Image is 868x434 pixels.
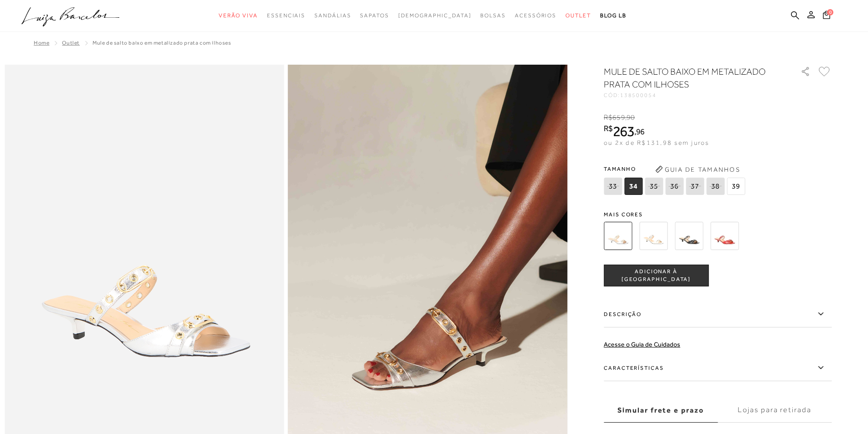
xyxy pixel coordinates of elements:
img: MULE DE SALTO BAIXO EM VERNIZ OFF WHITE COM ILHOSES [639,222,668,250]
img: MULE DE SALTO BAIXO EM METALIZADO PRATA COM ILHOSES [604,222,632,250]
span: Verão Viva [219,12,258,19]
a: Outlet [62,40,80,46]
span: 37 [686,178,704,195]
a: categoryNavScreenReaderText [480,7,506,24]
span: MULE DE SALTO BAIXO EM METALIZADO PRATA COM ILHOSES [92,40,231,46]
span: 0 [827,9,833,15]
i: , [634,128,645,136]
div: CÓD: [604,92,786,98]
span: Outlet [565,12,591,19]
span: Tamanho [604,162,747,176]
span: Bolsas [480,12,506,19]
span: BLOG LB [600,12,627,19]
i: R$ [604,124,613,133]
span: Sandálias [314,12,351,19]
a: categoryNavScreenReaderText [360,7,389,24]
img: MULE DE SALTO BAIXO EM VERNIZ PRETO COM ILHOSES [675,222,703,250]
span: 659 [612,113,625,122]
span: 38 [706,178,724,195]
a: categoryNavScreenReaderText [219,7,258,24]
span: Mais cores [604,212,832,217]
span: ADICIONAR À [GEOGRAPHIC_DATA] [604,268,708,284]
span: Essenciais [267,12,305,19]
button: Guia de Tamanhos [652,162,743,177]
span: Acessórios [515,12,556,19]
a: categoryNavScreenReaderText [314,7,351,24]
a: BLOG LB [600,7,627,24]
span: 34 [624,178,642,195]
span: 39 [727,178,745,195]
h1: MULE DE SALTO BAIXO EM METALIZADO PRATA COM ILHOSES [604,65,775,91]
span: ou 2x de R$131,98 sem juros [604,139,709,146]
a: Acesse o Guia de Cuidados [604,341,680,348]
a: categoryNavScreenReaderText [565,7,591,24]
i: , [625,113,635,122]
span: 33 [604,178,622,195]
a: categoryNavScreenReaderText [267,7,305,24]
a: categoryNavScreenReaderText [515,7,556,24]
button: ADICIONAR À [GEOGRAPHIC_DATA] [604,265,709,286]
a: noSubCategoriesText [398,7,472,24]
span: 96 [636,127,645,136]
label: Simular frete e prazo [604,398,718,423]
span: 138500054 [620,92,657,98]
span: Sapatos [360,12,389,19]
label: Descrição [604,301,832,327]
span: 35 [645,178,663,195]
span: [DEMOGRAPHIC_DATA] [398,12,472,19]
span: 90 [627,113,635,122]
label: Lojas para retirada [718,398,832,423]
span: 263 [613,123,634,139]
span: 36 [665,178,683,195]
a: Home [34,40,49,46]
button: 0 [820,10,833,22]
i: R$ [604,113,612,122]
img: MULE DE SALTO BAIXO EM VERNIZ VERMELHO COM ILHOSES [710,222,739,250]
label: Características [604,355,832,381]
